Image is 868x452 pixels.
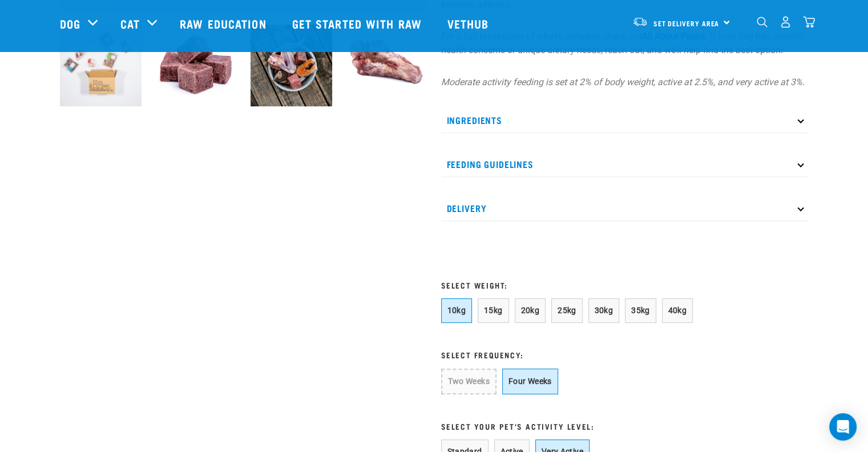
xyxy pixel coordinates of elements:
[60,25,142,106] img: Dog 0 2sec
[502,369,558,394] button: Four Weeks
[588,298,620,323] button: 30kg
[346,25,427,106] img: 1205 Veal Brisket 1pp 01
[281,1,436,46] a: Get started with Raw
[441,422,698,430] h3: Select Your Pet's Activity Level:
[441,151,809,177] p: Feeding Guidelines
[662,298,693,323] button: 40kg
[521,306,540,315] span: 20kg
[803,16,815,28] img: home-icon@2x.png
[595,306,613,315] span: 30kg
[757,17,768,27] img: home-icon-1@2x.png
[441,369,496,394] button: Two Weeks
[436,1,503,46] a: Vethub
[625,298,656,323] button: 35kg
[632,17,648,27] img: van-moving.png
[251,25,332,106] img: Assortment of Raw Essentials Ingredients Including, Salmon Fillet, Cubed Beef And Tripe, Turkey W...
[60,15,80,32] a: Dog
[829,413,857,441] div: Open Intercom Messenger
[447,306,466,315] span: 10kg
[668,306,687,315] span: 40kg
[515,298,546,323] button: 20kg
[441,77,805,87] em: Moderate activity feeding is set at 2% of body weight, active at 2.5%, and very active at 3%.
[155,25,237,106] img: Cubes
[120,15,140,32] a: Cat
[558,306,576,315] span: 25kg
[441,350,698,359] h3: Select Frequency:
[484,306,503,315] span: 15kg
[441,195,809,221] p: Delivery
[441,107,809,133] p: Ingredients
[780,16,792,28] img: user.png
[551,298,583,323] button: 25kg
[631,306,650,315] span: 35kg
[478,298,509,323] button: 15kg
[653,21,720,25] span: Set Delivery Area
[441,281,698,289] h3: Select Weight:
[441,298,473,323] button: 10kg
[168,1,280,46] a: Raw Education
